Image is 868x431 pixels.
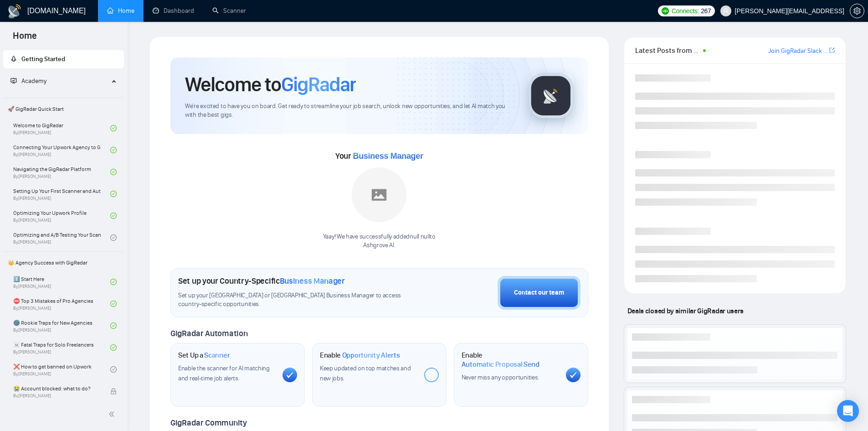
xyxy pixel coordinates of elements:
[662,7,669,15] img: upwork-logo.png
[353,151,423,161] span: Business Manager
[212,7,246,15] a: searchScanner
[850,7,864,15] a: setting
[178,351,230,360] h1: Set Up a
[110,388,117,395] span: lock
[13,384,101,393] span: 😭 Account blocked: what to do?
[13,359,110,379] a: ❌ How to get banned on UpworkBy[PERSON_NAME]
[107,7,134,15] a: homeHome
[13,118,110,138] a: Welcome to GigRadarBy[PERSON_NAME]
[108,410,118,419] span: double-left
[723,8,729,14] span: user
[4,254,123,272] span: 👑 Agency Success with GigRadar
[335,151,423,161] span: Your
[13,316,110,336] a: 🌚 Rookie Traps for New AgenciesBy[PERSON_NAME]
[10,56,17,62] span: rocket
[4,100,123,118] span: 🚀 GigRadar Quick Start
[498,276,580,310] button: Contact our team
[701,6,711,16] span: 267
[7,4,22,19] img: logo
[3,50,124,68] li: Getting Started
[110,366,117,373] span: check-circle
[110,322,117,329] span: check-circle
[185,72,356,97] h1: Welcome to
[280,276,345,286] span: Business Manager
[110,344,117,351] span: check-circle
[110,191,117,197] span: check-circle
[13,140,110,160] a: Connecting Your Upwork Agency to GigRadarBy[PERSON_NAME]
[528,73,574,119] img: gigradar-logo.png
[110,279,117,285] span: check-circle
[10,77,46,85] span: Academy
[13,206,110,226] a: Optimizing Your Upwork ProfileBy[PERSON_NAME]
[110,125,117,131] span: check-circle
[829,47,835,54] span: export
[320,364,411,382] span: Keep updated on top matches and new jobs.
[204,351,230,360] span: Scanner
[178,291,420,309] span: Set up your [GEOGRAPHIC_DATA] or [GEOGRAPHIC_DATA] Business Manager to access country-specific op...
[672,6,699,16] span: Connects:
[110,169,117,175] span: check-circle
[850,4,864,18] button: setting
[153,7,194,15] a: dashboardDashboard
[13,338,110,358] a: ☠️ Fatal Traps for Solo FreelancersBy[PERSON_NAME]
[514,288,564,298] div: Contact our team
[462,374,539,381] span: Never miss any opportunities.
[850,7,864,15] span: setting
[13,184,110,204] a: Setting Up Your First Scanner and Auto-BidderBy[PERSON_NAME]
[352,167,406,222] img: placeholder.png
[323,233,436,250] div: Yaay! We have successfully added null null to
[462,351,559,369] h1: Enable
[5,29,44,48] span: Home
[13,294,110,314] a: ⛔ Top 3 Mistakes of Pro AgenciesBy[PERSON_NAME]
[320,351,400,360] h1: Enable
[110,213,117,219] span: check-circle
[185,102,514,119] span: We're excited to have you on board. Get ready to streamline your job search, unlock new opportuni...
[323,241,436,250] p: Ashgrove AI .
[13,162,110,182] a: Navigating the GigRadar PlatformBy[PERSON_NAME]
[21,77,46,85] span: Academy
[110,301,117,307] span: check-circle
[13,228,110,248] a: Optimizing and A/B Testing Your Scanner for Better ResultsBy[PERSON_NAME]
[170,328,247,338] span: GigRadar Automation
[178,364,270,382] span: Enable the scanner for AI matching and real-time job alerts.
[178,276,345,286] h1: Set up your Country-Specific
[635,45,700,56] span: Latest Posts from the GigRadar Community
[110,234,117,241] span: check-circle
[837,400,859,422] div: Open Intercom Messenger
[462,360,539,369] span: Automatic Proposal Send
[110,147,117,153] span: check-circle
[13,393,101,399] span: By [PERSON_NAME]
[170,418,247,428] span: GigRadar Community
[13,272,110,292] a: 1️⃣ Start HereBy[PERSON_NAME]
[10,78,17,84] span: fund-projection-screen
[829,46,835,55] a: export
[768,46,827,56] a: Join GigRadar Slack Community
[21,55,65,63] span: Getting Started
[281,72,356,97] span: GigRadar
[342,351,400,360] span: Opportunity Alerts
[624,303,747,319] span: Deals closed by similar GigRadar users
